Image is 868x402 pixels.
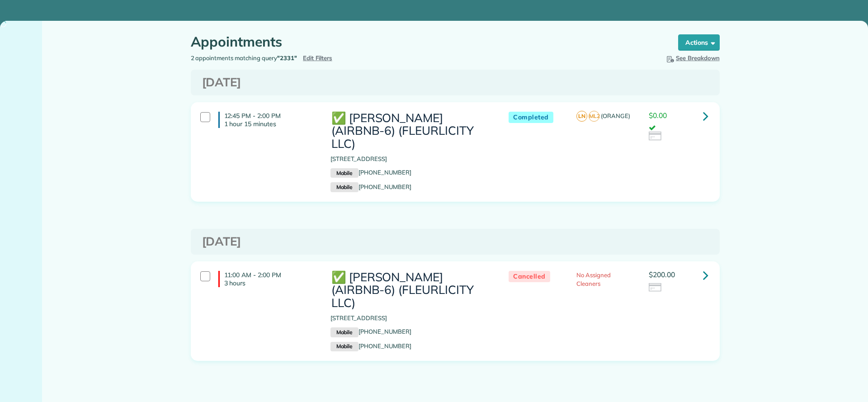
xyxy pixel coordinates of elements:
p: 1 hour 15 minutes [224,120,317,128]
span: $0.00 [649,111,667,120]
button: See Breakdown [665,54,720,63]
span: (ORANGE) [601,112,630,119]
small: Mobile [330,168,359,178]
small: Mobile [330,327,359,337]
span: $200.00 [649,270,675,279]
span: ML2 [589,111,599,122]
span: Cancelled [509,271,550,282]
div: 2 appointments matching query [184,54,455,63]
h3: [DATE] [202,235,708,248]
h3: ✅ [PERSON_NAME] (AIRBNB-6) (FLEURLICITY LLC) [330,112,491,151]
a: Mobile[PHONE_NUMBER] [330,342,411,350]
a: Mobile[PHONE_NUMBER] [330,328,411,335]
h4: 11:00 AM - 2:00 PM [218,271,317,287]
p: 3 hours [224,279,317,287]
strong: "2331" [277,54,297,61]
h3: [DATE] [202,76,708,89]
button: Actions [678,34,720,51]
span: No Assigned Cleaners [576,271,611,288]
p: [STREET_ADDRESS] [330,314,491,323]
a: Edit Filters [303,54,332,61]
span: Completed [509,112,553,123]
p: [STREET_ADDRESS] [330,155,491,164]
a: Mobile[PHONE_NUMBER] [330,169,411,176]
img: icon_credit_card_neutral-3d9a980bd25ce6dbb0f2033d7200983694762465c175678fcbc2d8f4bc43548e.png [649,283,662,293]
h4: 12:45 PM - 2:00 PM [218,112,317,128]
h1: Appointments [191,34,661,49]
small: Mobile [330,182,359,192]
a: Mobile[PHONE_NUMBER] [330,183,411,190]
img: icon_credit_card_neutral-3d9a980bd25ce6dbb0f2033d7200983694762465c175678fcbc2d8f4bc43548e.png [649,132,662,142]
small: Mobile [330,342,359,352]
span: LN [576,111,587,122]
h3: ✅ [PERSON_NAME] (AIRBNB-6) (FLEURLICITY LLC) [330,271,491,310]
